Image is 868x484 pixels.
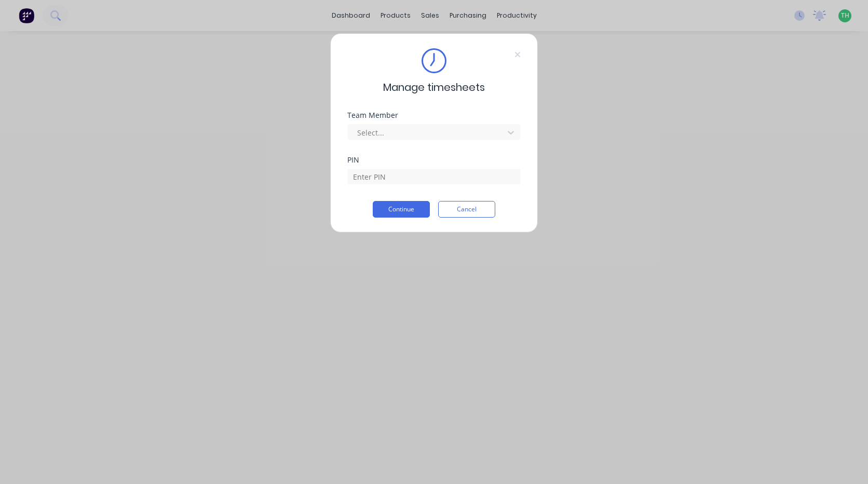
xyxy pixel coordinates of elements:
[347,169,521,184] input: Enter PIN
[438,201,495,218] button: Cancel
[347,156,521,164] div: PIN
[373,201,430,218] button: Continue
[383,79,485,95] span: Manage timesheets
[347,112,521,119] div: Team Member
